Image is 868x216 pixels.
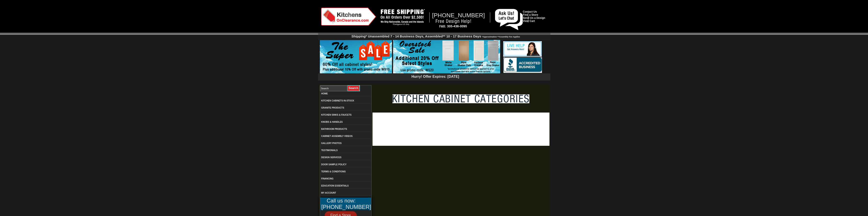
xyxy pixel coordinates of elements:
[321,185,349,187] a: EDUCATION ESSENTIALS
[321,170,346,173] a: TERMS & CONDITIONS
[523,19,535,23] a: View Cart
[321,107,344,109] a: GRANITE PRODUCTS
[320,32,550,38] p: Shipping* Unassembled 7 - 14 Business Days, Assembled** 10 - 17 Business Days
[523,13,538,16] a: Find a Store
[321,8,376,26] img: Kitchens on Clearance Logo
[321,135,353,137] a: CABINET ASSEMBLY VIDEOS
[327,198,356,204] span: Call us now:
[321,177,334,180] a: FINANCING
[321,156,342,159] a: DESIGN SERVICES
[321,128,347,130] a: BATHROOM PRODUCTS
[321,114,351,116] a: KITCHEN SINKS & FAUCETS
[523,16,545,19] a: Send Us a Design
[432,12,485,19] span: [PHONE_NUMBER]
[347,85,360,91] input: Submit
[321,99,354,102] a: KITCHEN CABINETS IN-STOCK
[321,142,342,144] a: GALLERY PHOTOS
[321,121,343,123] a: KNOBS & HANDLES
[320,74,550,79] div: Hurry! Offer Expires: [DATE]
[321,149,338,152] a: TESTIMONIALS
[523,10,537,13] a: Contact Us
[481,35,520,38] span: *Approximation **Assembly Fee Applies
[321,204,371,210] span: [PHONE_NUMBER]
[321,192,336,194] a: MY ACCOUNT
[321,163,346,166] a: DOOR SAMPLE POLICY
[321,92,328,95] a: HOME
